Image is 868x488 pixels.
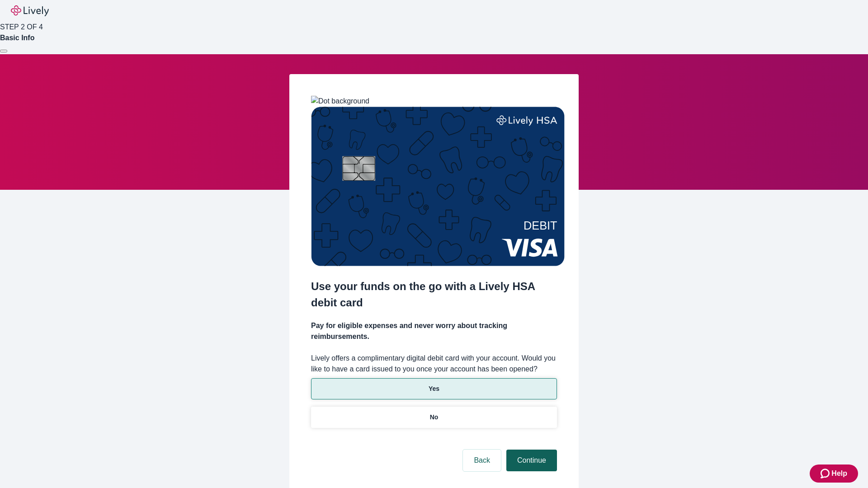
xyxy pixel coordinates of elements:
[311,320,557,342] h4: Pay for eligible expenses and never worry about tracking reimbursements.
[429,384,439,394] p: Yes
[11,5,49,16] img: Lively
[821,468,831,479] svg: Zendesk support icon
[311,107,565,266] img: Debit card
[463,450,501,471] button: Back
[311,353,557,375] label: Lively offers a complimentary digital debit card with your account. Would you like to have a card...
[311,378,557,399] button: Yes
[311,407,557,428] button: No
[831,468,847,479] span: Help
[311,96,369,107] img: Dot background
[311,278,557,311] h2: Use your funds on the go with a Lively HSA debit card
[506,450,557,471] button: Continue
[430,413,439,422] p: No
[810,465,858,483] button: Zendesk support iconHelp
